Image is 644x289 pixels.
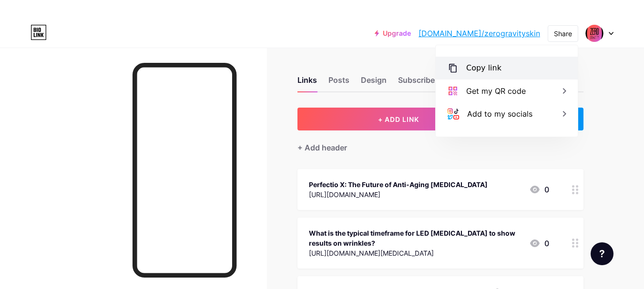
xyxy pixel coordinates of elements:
div: Copy link [466,62,501,74]
div: Subscribers [398,74,455,91]
div: Get my QR code [466,85,526,97]
div: 0 [529,184,549,195]
div: + Add header [297,142,347,153]
a: [DOMAIN_NAME]/zerogravityskin [419,28,540,39]
button: + ADD LINK [297,108,500,130]
div: What is the typical timeframe for LED [MEDICAL_DATA] to show results on wrinkles? [309,228,521,248]
div: [URL][DOMAIN_NAME][MEDICAL_DATA] [309,248,521,258]
div: Design [361,74,387,91]
div: Posts [328,74,349,91]
span: + ADD LINK [378,115,419,123]
div: Share [554,29,572,39]
a: Upgrade [375,30,411,37]
div: 0 [529,238,549,249]
div: Add to my socials [467,108,532,120]
div: Links [297,74,317,91]
div: [URL][DOMAIN_NAME] [309,189,488,199]
img: zerogravityskin [585,24,603,42]
div: Perfectio X: The Future of Anti-Aging [MEDICAL_DATA] [309,179,488,189]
